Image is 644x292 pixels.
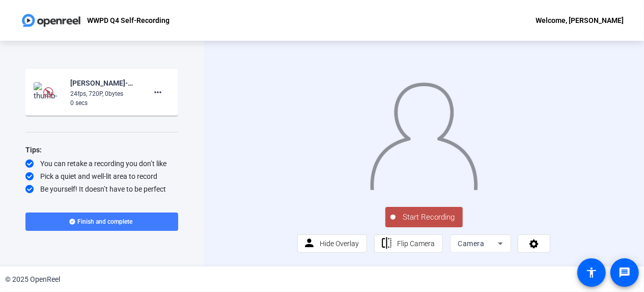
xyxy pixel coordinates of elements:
[34,82,64,102] img: thumb-nail
[297,234,368,253] button: Hide Overlay
[396,211,463,223] span: Start Recording
[619,267,631,279] mat-icon: message
[25,171,178,181] div: Pick a quiet and well-lit area to record
[536,14,624,26] div: Welcome, [PERSON_NAME]
[585,267,598,279] mat-icon: accessibility
[78,218,133,226] span: Finish and complete
[25,158,178,169] div: You can retake a recording you don’t like
[303,237,316,250] mat-icon: person
[25,213,178,231] button: Finish and complete
[380,237,393,250] mat-icon: flip
[458,240,485,248] span: Camera
[369,76,479,190] img: overlay
[385,207,463,227] button: Start Recording
[20,10,82,31] img: OpenReel logo
[374,234,443,253] button: Flip Camera
[25,144,178,156] div: Tips:
[25,184,178,194] div: Be yourself! It doesn’t have to be perfect
[43,87,53,97] img: Preview is unavailable
[70,98,138,108] div: 0 secs
[320,240,359,248] span: Hide Overlay
[397,240,435,248] span: Flip Camera
[70,89,138,98] div: 24fps, 720P, 0bytes
[5,274,60,285] div: © 2025 OpenReel
[87,14,170,26] p: WWPD Q4 Self-Recording
[152,86,164,98] mat-icon: more_horiz
[70,77,138,89] div: [PERSON_NAME]-WWPD Q4-WWPD Q4 Self-Recording-1758920344735-screen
